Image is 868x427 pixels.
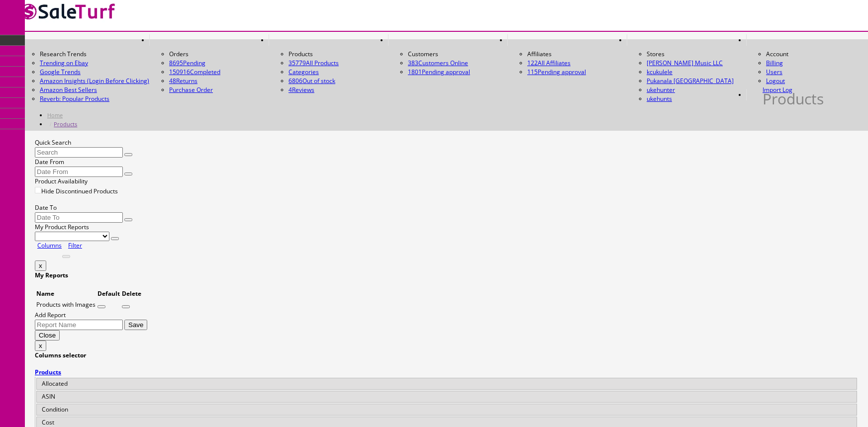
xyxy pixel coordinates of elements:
label: Date To [35,203,57,212]
a: ukehunter [647,85,675,94]
a: Import Log [763,85,792,94]
span: 122 [527,59,538,67]
td: Name [36,289,96,299]
h4: My Reports [35,271,858,280]
label: Quick Search [35,138,71,147]
span: 48 [169,77,176,85]
td: Delete [121,289,142,299]
a: Google Trends [40,68,149,77]
li: Affiliates [527,50,627,59]
td: Products with Images [36,300,96,310]
li: Research Trends [40,50,149,59]
div: Allocated [36,378,857,390]
input: Search [35,147,123,158]
button: x [35,341,46,351]
a: Users [766,68,782,76]
a: 150916Completed [169,68,220,76]
span: 383 [408,59,418,67]
a: HELP [746,89,763,100]
a: Billing [766,59,783,67]
h4: Columns selector [35,351,858,360]
a: kcukulele [647,68,673,76]
input: Date To [35,212,123,223]
div: ASIN [36,391,857,403]
div: Condition [36,404,857,416]
a: Purchase Order [169,85,213,94]
strong: Products [35,368,61,376]
a: Filter [68,241,82,250]
a: 383Customers Online [408,59,468,67]
a: ukehunts [647,94,672,103]
li: Products [289,50,388,59]
a: Pukanala [GEOGRAPHIC_DATA] [647,77,734,85]
a: Amazon Best Sellers [40,85,149,94]
a: Products [54,120,77,128]
label: Date From [35,158,64,166]
a: Trending on Ebay [40,59,149,68]
span: 6806 [289,77,302,85]
li: Customers [408,50,507,59]
label: Hide Discontinued Products [35,187,118,195]
a: [PERSON_NAME] Music LLC [647,59,723,67]
li: Stores [647,50,746,59]
li: Orders [169,50,269,59]
a: Logout [766,77,785,85]
a: Categories [289,68,319,76]
span: 8695 [169,59,183,67]
a: 48Returns [169,77,197,85]
a: Amazon Insights (Login Before Clicking) [40,77,149,85]
a: 122All Affiliates [527,59,571,67]
span: 150916 [169,68,190,76]
a: Home [47,111,63,119]
span: 1801 [408,68,422,76]
td: Default [97,289,120,299]
input: Hide Discontinued Products [35,187,41,193]
a: Columns [37,241,62,250]
span: 4 [289,85,292,94]
h1: Products [763,94,824,103]
a: 4Reviews [289,85,314,94]
input: Date From [35,167,123,177]
a: 115Pending approval [527,68,586,76]
a: 8695Pending [169,59,269,68]
a: 6806Out of stock [289,77,335,85]
a: 35779All Products [289,59,339,67]
label: My Product Reports [35,223,89,231]
button: Save [124,320,147,330]
span: 35779 [289,59,306,67]
span: 115 [527,68,538,76]
button: Close [35,330,60,341]
label: Product Availability [35,177,88,185]
a: Reverb: Popular Products [40,94,149,103]
li: Account [766,50,866,59]
a: 1801Pending approval [408,68,470,76]
button: x [35,260,46,271]
input: Report Name [35,320,123,330]
label: Add Report [35,311,66,319]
